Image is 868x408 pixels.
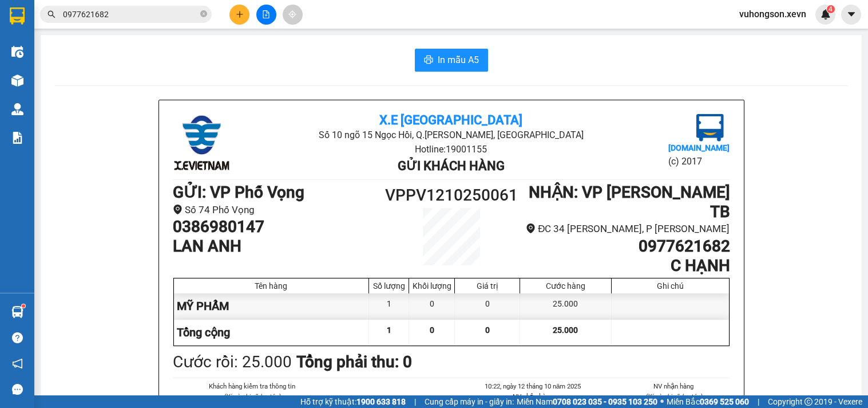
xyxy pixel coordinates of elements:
div: 0 [455,293,520,319]
button: plus [229,5,249,25]
span: 25.000 [553,325,578,335]
span: question-circle [12,332,23,343]
span: Hỗ trợ kỹ thuật: [300,395,406,408]
input: Tìm tên, số ĐT hoặc mã đơn [63,8,198,21]
span: In mẫu A5 [438,53,479,67]
h1: 0386980147 [173,217,382,237]
li: Số 74 Phố Vọng [173,202,382,218]
button: file-add [256,5,276,25]
div: 0 [409,293,455,319]
h1: LAN ANH [173,237,382,256]
div: MỸ PHẨM [174,293,370,319]
span: caret-down [846,9,857,19]
b: NHẬN : VP [PERSON_NAME] TB [529,183,730,221]
b: Tổng phải thu: 0 [296,352,412,371]
img: logo-vxr [10,7,25,25]
div: Tên hàng [177,281,366,291]
strong: 0369 525 060 [700,397,749,406]
b: GỬI : VP Phố Vọng [173,183,304,202]
button: caret-down [841,5,861,25]
button: printerIn mẫu A5 [415,49,488,72]
li: NV nhận hàng [617,381,730,391]
span: search [47,10,56,18]
li: 10:22, ngày 12 tháng 10 năm 2025 [477,381,590,391]
span: | [758,395,759,408]
span: 4 [829,5,833,13]
strong: 0708 023 035 - 0935 103 250 [553,397,657,406]
li: ĐC 34 [PERSON_NAME], P [PERSON_NAME] [521,221,730,237]
img: solution-icon [11,132,23,144]
sup: 1 [22,304,25,308]
span: Miền Bắc [667,395,749,408]
span: close-circle [200,10,207,17]
div: Giá trị [458,281,517,291]
span: plus [236,10,244,18]
li: (c) 2017 [668,154,730,168]
img: logo.jpg [173,114,230,171]
span: Cung cấp máy in - giấy in: [425,395,514,408]
span: printer [424,55,433,66]
sup: 4 [827,5,835,13]
span: file-add [262,10,270,18]
span: Miền Nam [517,395,657,408]
div: Số lượng [372,281,406,291]
div: Cước rồi : 25.000 [173,350,292,375]
img: icon-new-feature [821,9,831,19]
img: warehouse-icon [11,306,23,318]
strong: 1900 633 818 [356,397,406,406]
b: Gửi khách hàng [398,159,505,173]
span: environment [526,223,536,233]
i: (Kí và ghi rõ họ tên) [645,393,702,401]
span: environment [173,205,183,214]
span: | [414,395,416,408]
h1: 0977621682 [521,237,730,256]
li: NV nhận hàng [477,391,590,402]
div: 1 [369,293,409,319]
li: Số 10 ngõ 15 Ngọc Hồi, Q.[PERSON_NAME], [GEOGRAPHIC_DATA] [265,128,637,142]
img: warehouse-icon [11,103,23,115]
span: close-circle [200,9,207,20]
span: aim [288,10,296,18]
span: ⚪️ [660,399,664,404]
b: X.E [GEOGRAPHIC_DATA] [379,113,522,127]
span: copyright [804,398,812,406]
img: warehouse-icon [11,46,23,58]
span: 1 [387,325,391,335]
button: aim [283,5,303,25]
img: logo.jpg [696,114,724,142]
span: vuhongson.xevn [730,7,815,21]
span: Tổng cộng [177,325,230,339]
div: Ghi chú [615,281,726,291]
span: 0 [485,325,490,335]
div: Cước hàng [523,281,608,291]
span: notification [12,358,23,369]
h1: VPPV1210250061 [382,183,521,208]
div: Khối lượng [412,281,451,291]
h1: C HẠNH [521,256,730,276]
i: (Kí và ghi rõ họ tên) [223,393,280,401]
b: [DOMAIN_NAME] [668,143,730,152]
img: warehouse-icon [11,74,23,87]
li: Khách hàng kiểm tra thông tin [196,381,309,391]
li: Hotline: 19001155 [265,142,637,156]
div: 25.000 [520,293,611,319]
span: message [12,384,23,395]
span: 0 [430,325,434,335]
